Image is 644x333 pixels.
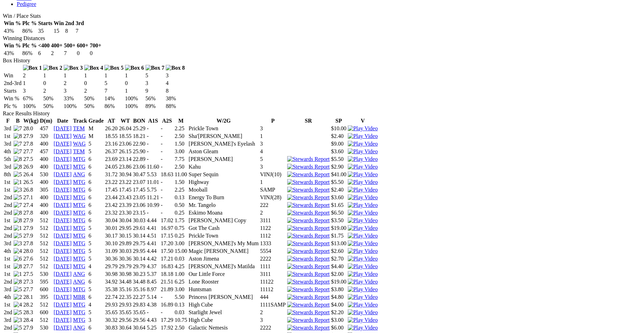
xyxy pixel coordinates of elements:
[43,103,63,110] td: 50%
[104,80,124,87] td: 5
[104,103,124,110] td: 86%
[14,302,22,308] img: 4
[17,1,36,7] a: Pedigree
[40,117,53,124] th: D(m)
[73,217,86,223] a: MTG
[38,50,50,57] td: 6
[348,217,378,224] img: Play Video
[64,42,76,49] th: 500+
[147,140,160,147] td: -
[331,125,347,132] td: $10.00
[89,50,102,57] td: 0
[165,87,185,94] td: 8
[348,302,378,308] a: View replay
[331,117,347,124] th: SP
[88,140,104,147] td: 5
[348,202,378,208] a: View replay
[348,187,378,193] a: View replay
[14,271,22,277] img: 1
[147,125,160,132] td: -
[54,263,72,269] a: [DATE]
[22,42,37,49] th: Plc %
[348,125,378,131] a: View replay
[165,72,185,79] td: 3
[14,309,22,316] img: 5
[23,117,39,124] th: W(kg)
[331,140,347,147] td: $9.00
[348,210,378,216] a: View replay
[75,28,84,34] td: 7
[105,117,118,124] th: AT
[133,140,146,147] td: 22.90
[54,202,72,208] a: [DATE]
[166,65,185,71] img: Box 8
[3,35,641,41] div: Winning Distances
[54,217,72,223] a: [DATE]
[348,256,378,262] a: View replay
[43,65,62,71] img: Box 2
[73,256,86,262] a: MTG
[165,80,185,87] td: 4
[14,164,22,170] img: 8
[287,240,330,247] img: Stewards Report
[73,294,86,300] a: MBR
[287,248,330,254] img: Stewards Report
[23,65,42,71] img: Box 1
[105,133,118,140] td: 18.55
[147,133,160,140] td: -
[287,279,330,285] img: Stewards Report
[54,286,72,292] a: [DATE]
[287,194,330,201] img: Stewards Report
[73,286,86,292] a: MTG
[73,302,86,308] a: MTG
[14,133,22,139] img: 8
[348,302,378,308] img: Play Video
[14,248,22,254] img: 4
[43,72,63,79] td: 1
[54,194,72,200] a: [DATE]
[54,256,72,262] a: [DATE]
[119,133,132,140] td: 18.55
[287,271,330,277] img: Stewards Report
[63,87,83,94] td: 3
[23,95,42,102] td: 67%
[125,95,144,102] td: 100%
[3,50,21,57] td: 43%
[348,240,378,246] a: View replay
[125,65,144,71] img: Box 6
[348,317,378,323] a: View replay
[348,263,378,269] a: View replay
[65,28,74,34] td: 8
[54,133,72,139] a: [DATE]
[23,72,42,79] td: 2
[73,164,86,170] a: MTG
[104,87,124,94] td: 7
[348,279,378,285] img: Play Video
[54,225,72,231] a: [DATE]
[348,309,378,316] img: Play Video
[105,140,118,147] td: 23.16
[73,148,85,154] a: TEM
[348,125,378,132] img: Play Video
[73,248,86,254] a: MTG
[84,80,104,87] td: 0
[174,133,188,140] td: 2.50
[160,117,174,124] th: A2S
[73,179,86,185] a: MTG
[287,233,330,239] img: Stewards Report
[3,28,21,34] td: 43%
[287,325,330,331] img: Stewards Report
[287,210,330,216] img: Stewards Report
[38,28,53,34] td: 35
[119,117,132,124] th: WT
[348,156,378,162] img: Play Video
[54,141,72,147] a: [DATE]
[3,125,13,132] td: 3rd
[348,171,378,177] a: View replay
[3,72,22,79] td: Win
[348,263,378,270] img: Play Video
[14,256,22,262] img: 6
[73,171,85,177] a: ANG
[14,294,22,300] img: 2
[54,317,72,323] a: [DATE]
